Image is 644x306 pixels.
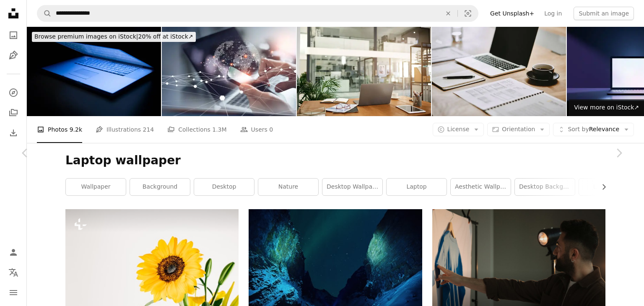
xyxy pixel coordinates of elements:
[5,104,22,121] a: Collections
[162,27,296,116] img: Digital technology, internet network connection, big data, digital marketing IoT internet of thin...
[458,5,478,21] button: Visual search
[515,179,575,195] a: desktop background
[297,27,431,116] img: An organised workspace leads to more productivity
[439,5,457,21] button: Clear
[594,113,644,193] a: Next
[212,125,226,134] span: 1.3M
[37,5,52,21] button: Search Unsplash
[5,27,22,44] a: Photos
[66,179,126,195] a: wallpaper
[194,179,254,195] a: desktop
[539,7,567,20] a: Log in
[5,284,22,301] button: Menu
[37,5,478,22] form: Find visuals sitewide
[487,123,550,136] button: Orientation
[451,179,511,195] a: aesthetic wallpaper
[574,7,634,20] button: Submit an image
[258,179,318,195] a: nature
[502,126,535,132] span: Orientation
[553,123,634,136] button: Sort byRelevance
[485,7,539,20] a: Get Unsplash+
[5,84,22,101] a: Explore
[65,263,239,270] a: a yellow sunflower in a clear vase
[34,33,193,40] span: 20% off at iStock ↗
[240,116,273,143] a: Users 0
[387,179,447,195] a: laptop
[5,47,22,64] a: Illustrations
[433,123,484,136] button: License
[27,27,201,47] a: Browse premium images on iStock|20% off at iStock↗
[432,27,566,116] img: Shot of a notebook and laptop in an office
[269,125,273,134] span: 0
[579,179,639,195] a: landscape
[167,116,226,143] a: Collections 1.3M
[27,27,161,116] img: Technology Series
[574,104,639,111] span: View more on iStock ↗
[569,99,644,116] a: View more on iStock↗
[5,244,22,261] a: Log in / Sign up
[65,153,605,168] h1: Laptop wallpaper
[5,264,22,281] button: Language
[447,126,470,132] span: License
[96,116,154,143] a: Illustrations 214
[34,33,138,40] span: Browse premium images on iStock |
[143,125,154,134] span: 214
[322,179,382,195] a: desktop wallpaper
[568,125,619,134] span: Relevance
[249,263,422,271] a: northern lights
[568,126,589,132] span: Sort by
[130,179,190,195] a: background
